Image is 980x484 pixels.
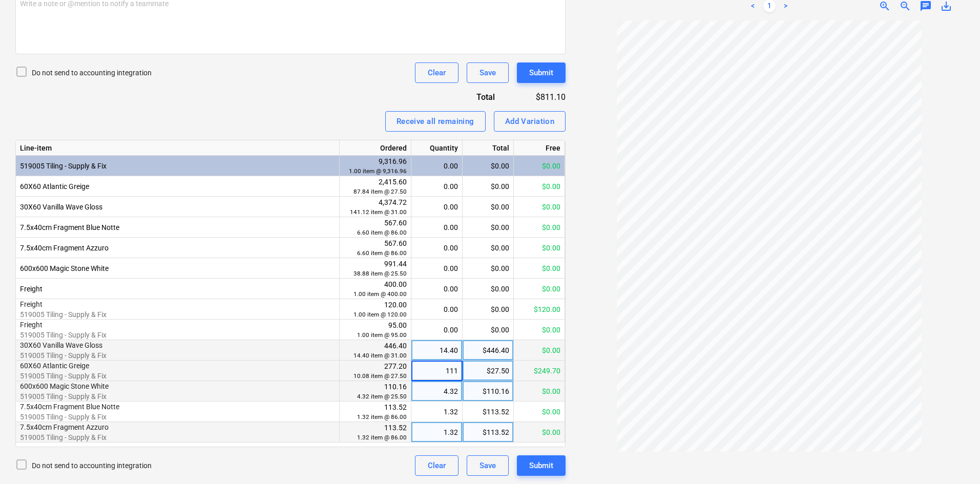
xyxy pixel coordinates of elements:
[415,299,458,320] div: 0.00
[353,311,407,318] small: 1.00 item @ 120.00
[344,157,407,176] div: 9,316.96
[529,459,553,472] div: Submit
[20,413,107,421] span: 519005 Tiling - Supply & Fix
[353,352,407,359] small: 14.40 item @ 31.00
[415,402,458,422] div: 1.32
[20,433,107,441] span: 519005 Tiling - Supply & Fix
[514,361,565,381] div: $249.70
[20,331,107,339] span: 519005 Tiling - Supply & Fix
[467,62,509,83] button: Save
[353,290,407,298] small: 1.00 item @ 400.00
[344,259,407,278] div: 991.44
[357,413,407,420] small: 1.32 item @ 86.00
[32,460,152,471] p: Do not send to accounting integration
[415,340,458,361] div: 14.40
[20,310,107,319] span: 519005 Tiling - Supply & Fix
[20,162,107,170] span: 519005 Tiling - Supply & Fix
[340,140,411,156] div: Ordered
[514,381,565,402] div: $0.00
[514,258,565,279] div: $0.00
[20,403,119,411] span: 7.5x40cm Fragment Blue Notte
[415,381,458,402] div: 4.32
[463,340,514,361] div: $446.40
[529,66,553,79] div: Submit
[20,341,102,349] span: 30X60 Vanilla Wave Gloss
[349,167,407,175] small: 1.00 item @ 9,316.96
[463,299,514,320] div: $0.00
[463,156,514,176] div: $0.00
[514,197,565,217] div: $0.00
[20,362,89,370] span: 60X60 Atlantic Greige
[353,270,407,277] small: 38.88 item @ 25.50
[463,381,514,402] div: $110.16
[514,299,565,320] div: $120.00
[20,372,107,380] span: 519005 Tiling - Supply & Fix
[344,341,407,360] div: 446.40
[428,459,446,472] div: Clear
[344,423,407,442] div: 113.52
[344,382,407,401] div: 110.16
[415,156,458,176] div: 0.00
[463,361,514,381] div: $27.50
[432,91,511,103] div: Total
[415,455,458,476] button: Clear
[415,176,458,197] div: 0.00
[16,217,340,238] div: 7.5x40cm Fragment Blue Notte
[344,300,407,319] div: 120.00
[353,188,407,195] small: 87.84 item @ 27.50
[357,229,407,236] small: 6.60 item @ 86.00
[385,111,486,132] button: Receive all remaining
[517,62,566,83] button: Submit
[344,280,407,299] div: 400.00
[514,238,565,258] div: $0.00
[20,351,107,360] span: 519005 Tiling - Supply & Fix
[415,238,458,258] div: 0.00
[344,362,407,381] div: 277.20
[929,435,980,484] iframe: Chat Widget
[511,91,566,103] div: $811.10
[514,176,565,197] div: $0.00
[415,62,458,83] button: Clear
[463,238,514,258] div: $0.00
[344,403,407,422] div: 113.52
[16,279,340,299] div: Freight
[411,140,463,156] div: Quantity
[494,111,566,132] button: Add Variation
[357,249,407,257] small: 6.60 item @ 86.00
[344,218,407,237] div: 567.60
[463,320,514,340] div: $0.00
[415,320,458,340] div: 0.00
[463,217,514,238] div: $0.00
[344,239,407,258] div: 567.60
[357,434,407,441] small: 1.32 item @ 86.00
[415,279,458,299] div: 0.00
[463,258,514,279] div: $0.00
[463,197,514,217] div: $0.00
[514,279,565,299] div: $0.00
[514,140,565,156] div: Free
[463,140,514,156] div: Total
[514,340,565,361] div: $0.00
[479,66,496,79] div: Save
[415,197,458,217] div: 0.00
[16,197,340,217] div: 30X60 Vanilla Wave Gloss
[479,459,496,472] div: Save
[505,115,555,128] div: Add Variation
[428,66,446,79] div: Clear
[16,176,340,197] div: 60X60 Atlantic Greige
[397,115,474,128] div: Receive all remaining
[415,258,458,279] div: 0.00
[514,217,565,238] div: $0.00
[344,177,407,196] div: 2,415.60
[344,198,407,217] div: 4,374.72
[20,392,107,401] span: 519005 Tiling - Supply & Fix
[514,422,565,443] div: $0.00
[514,402,565,422] div: $0.00
[357,331,407,339] small: 1.00 item @ 95.00
[463,402,514,422] div: $113.52
[463,422,514,443] div: $113.52
[517,455,566,476] button: Submit
[463,176,514,197] div: $0.00
[20,382,109,390] span: 600x600 Magic Stone White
